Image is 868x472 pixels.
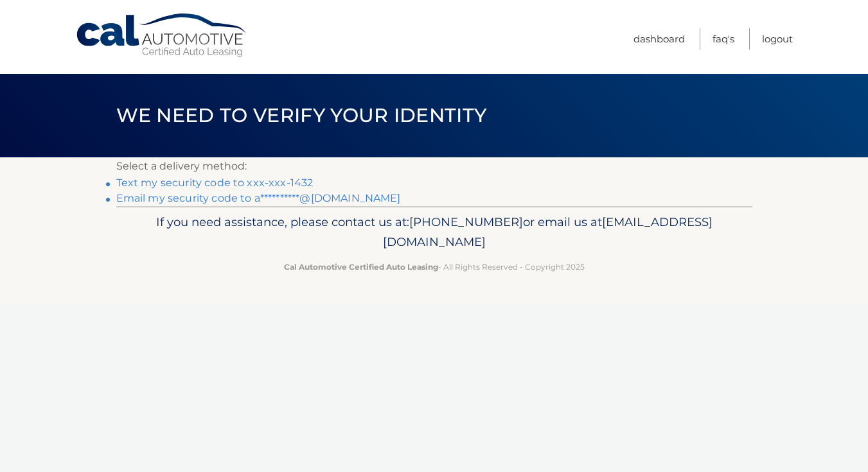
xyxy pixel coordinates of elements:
span: [PHONE_NUMBER] [409,214,523,229]
a: Dashboard [633,28,685,49]
a: Text my security code to xxx-xxx-1432 [116,177,314,189]
a: Logout [762,28,793,49]
span: We need to verify your identity [116,103,487,127]
a: Email my security code to a**********@[DOMAIN_NAME] [116,192,401,204]
p: - All Rights Reserved - Copyright 2025 [125,260,744,274]
a: Cal Automotive [75,13,249,58]
a: FAQ's [713,28,734,49]
strong: Cal Automotive Certified Auto Leasing [284,262,438,272]
p: Select a delivery method: [116,157,752,175]
p: If you need assistance, please contact us at: or email us at [125,212,744,253]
